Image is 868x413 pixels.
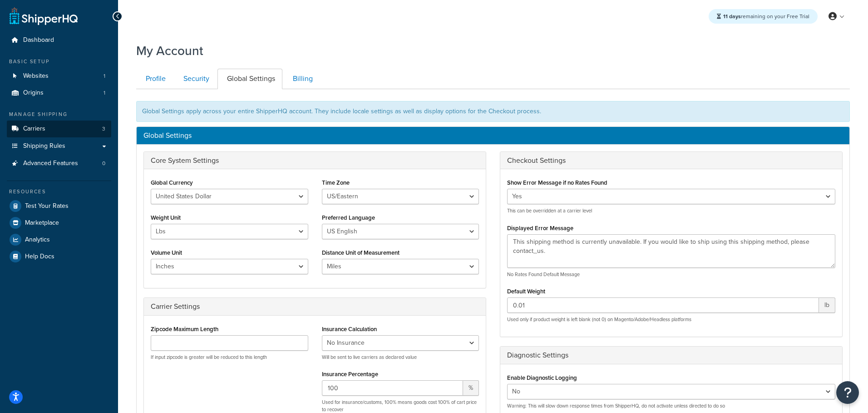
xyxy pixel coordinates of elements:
span: Carriers [23,125,45,133]
a: Test Your Rates [7,198,111,214]
a: Marketplace [7,215,111,231]
span: Shipping Rules [23,142,65,150]
span: Advanced Features [23,160,78,167]
p: This can be overridden at a carrier level [507,207,835,214]
span: 0 [102,160,105,167]
div: Global Settings apply across your entire ShipperHQ account. They include locale settings as well ... [136,101,850,122]
p: Will be sent to live carriers as declared value [322,354,479,361]
div: Resources [7,188,111,196]
span: 1 [104,72,105,80]
li: Origins [7,85,111,101]
a: Advanced Features 0 [7,155,111,172]
label: Distance Unit of Measurement [322,249,399,256]
a: Dashboard [7,32,111,49]
li: Carriers [7,121,111,137]
label: Default Weight [507,288,545,295]
span: Websites [23,72,49,80]
div: remaining on your Free Trial [709,9,818,24]
label: Enable Diagnostic Logging [507,374,577,381]
label: Insurance Percentage [322,371,378,378]
a: Security [174,69,217,89]
p: Used for insurance/customs, 100% means goods cost 100% of cart price to recover [322,399,479,413]
span: 3 [102,125,105,133]
div: Manage Shipping [7,111,111,118]
p: Warning: This will slow down response times from ShipperHQ, do not activate unless directed to do so [507,403,835,409]
button: Open Resource Center [836,381,859,404]
label: Displayed Error Message [507,225,573,232]
span: Analytics [25,236,50,244]
a: Analytics [7,232,111,248]
label: Time Zone [322,179,350,186]
li: Advanced Features [7,155,111,172]
label: Preferred Language [322,214,375,221]
li: Websites [7,68,111,85]
a: Carriers 3 [7,121,111,137]
h3: Core System Settings [151,156,479,165]
label: Global Currency [151,179,193,186]
strong: 11 days [723,12,741,20]
span: Marketplace [25,219,59,227]
label: Volume Unit [151,249,182,256]
p: Used only if product weight is left blank (not 0) on Magento/Adobe/Headless platforms [507,316,835,323]
a: Billing [283,69,320,89]
a: ShipperHQ Home [10,7,78,25]
a: Websites 1 [7,68,111,85]
a: Global Settings [217,69,282,89]
span: Dashboard [23,36,54,44]
label: Insurance Calculation [322,326,377,332]
textarea: This shipping method is currently unavailable. If you would like to ship using this shipping meth... [507,234,835,268]
h3: Global Settings [143,131,843,140]
span: Origins [23,89,44,97]
label: Show Error Message if no Rates Found [507,179,607,186]
label: Weight Unit [151,214,181,221]
h3: Carrier Settings [151,302,479,311]
span: lb [819,297,835,313]
span: % [463,380,479,396]
span: Test Your Rates [25,202,69,210]
h1: My Account [136,42,203,60]
p: No Rates Found Default Message [507,271,835,278]
span: Help Docs [25,253,54,261]
a: Shipping Rules [7,138,111,155]
div: Basic Setup [7,58,111,65]
label: Zipcode Maximum Length [151,326,218,332]
a: Origins 1 [7,85,111,101]
h3: Checkout Settings [507,156,835,165]
p: If input zipcode is greater will be reduced to this length [151,354,308,361]
a: Profile [136,69,173,89]
span: 1 [104,89,105,97]
a: Help Docs [7,248,111,265]
h3: Diagnostic Settings [507,351,835,359]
